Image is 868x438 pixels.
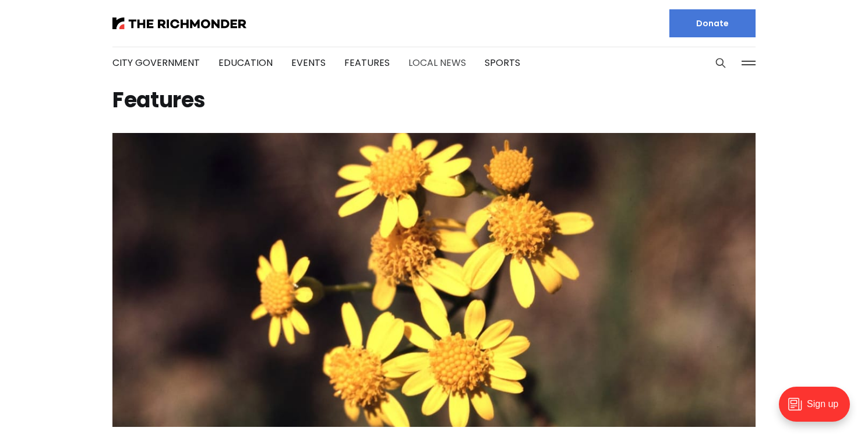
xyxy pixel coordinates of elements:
[769,381,868,438] iframe: portal-trigger
[112,17,246,29] img: The Richmonder
[344,56,390,69] a: Features
[291,56,326,69] a: Events
[712,54,729,72] button: Search this site
[669,9,756,37] a: Donate
[408,56,466,69] a: Local News
[218,56,273,69] a: Education
[112,56,200,69] a: City Government
[112,133,756,427] img: One of Richmond's original environmentalists left behind a wealth of information on wildflowers n...
[485,56,520,69] a: Sports
[112,91,756,110] h1: Features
